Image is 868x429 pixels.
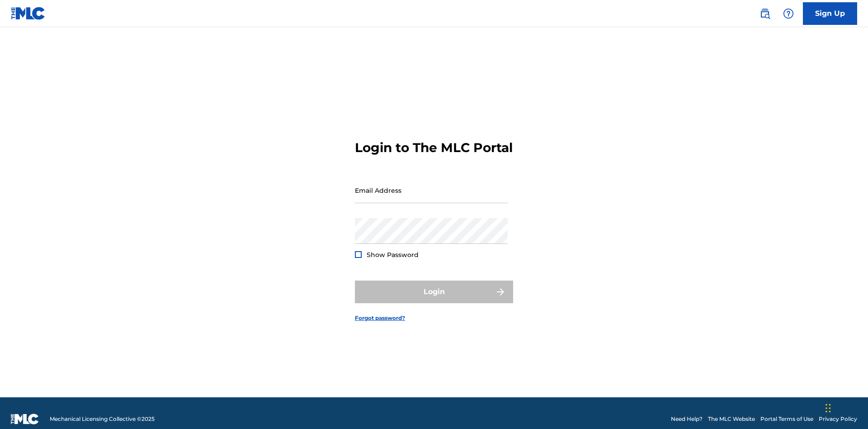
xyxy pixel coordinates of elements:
[11,414,39,424] img: logo
[367,251,419,259] span: Show Password
[823,386,868,429] iframe: Chat Widget
[819,415,857,423] a: Privacy Policy
[759,8,770,19] img: search
[671,415,703,423] a: Need Help?
[756,5,774,23] a: Public Search
[826,395,831,422] div: Drag
[11,7,46,20] img: MLC Logo
[760,415,813,423] a: Portal Terms of Use
[708,415,755,423] a: The MLC Website
[783,8,794,19] img: help
[50,415,155,423] span: Mechanical Licensing Collective © 2025
[355,314,405,322] a: Forgot password?
[779,5,797,23] div: Help
[803,2,857,25] a: Sign Up
[355,140,513,156] h3: Login to The MLC Portal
